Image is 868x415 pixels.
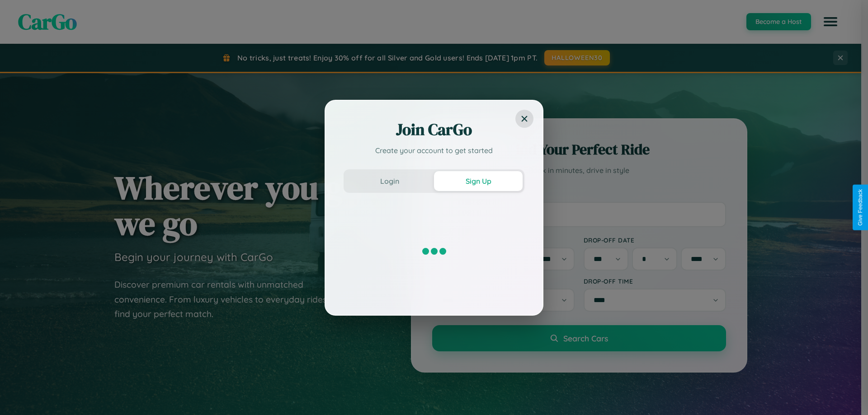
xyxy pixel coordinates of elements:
button: Login [345,171,434,191]
h2: Join CarGo [344,119,524,140]
button: Sign Up [434,171,523,191]
iframe: Intercom live chat [9,384,31,406]
div: Give Feedback [857,189,863,226]
p: Create your account to get started [344,145,524,156]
